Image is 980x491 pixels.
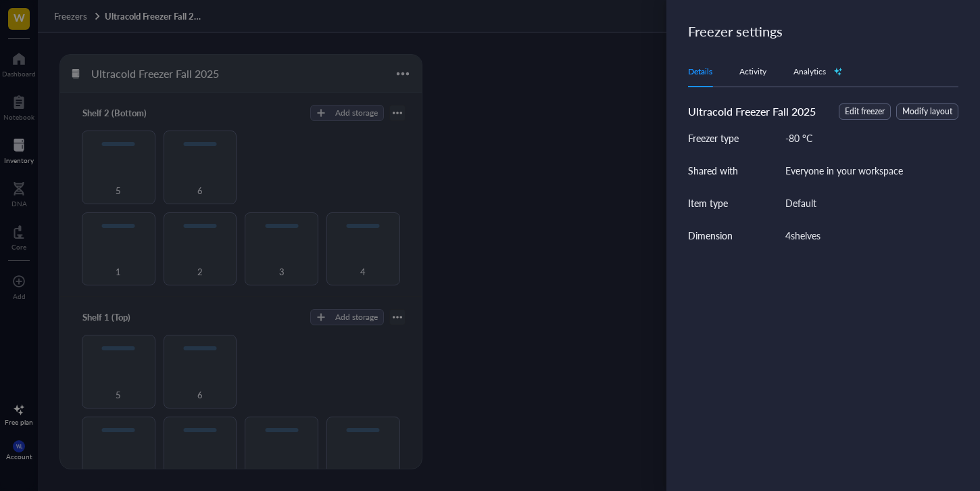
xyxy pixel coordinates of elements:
div: -80 °C [785,131,812,145]
div: Default [785,195,816,210]
div: Shared with [688,163,785,178]
div: Details [688,65,712,78]
div: Dimension [688,228,785,243]
button: Modify layout [896,103,958,120]
span: Edit freezer [845,106,885,118]
button: Edit freezer [839,103,891,120]
div: Activity [739,65,766,78]
div: Analytics [793,65,843,78]
div: Everyone in your workspace [785,163,903,178]
div: 4 shelves [785,228,820,243]
span: Modify layout [902,106,952,118]
div: Item type [688,195,785,210]
span: Ultracold Freezer Fall 2025 [688,103,816,119]
div: Freezer settings [688,22,964,41]
div: Freezer type [688,131,785,145]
